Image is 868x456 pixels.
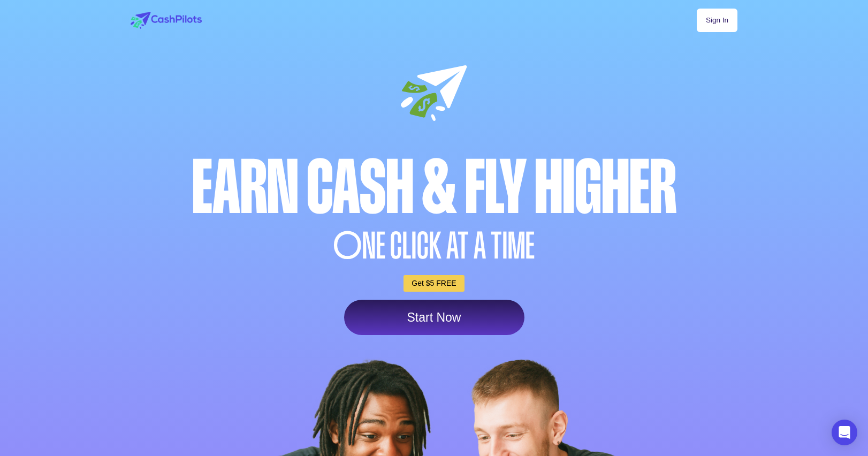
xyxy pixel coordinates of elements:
[128,227,740,264] div: NE CLICK AT A TIME
[403,275,464,292] a: Get $5 FREE
[697,9,737,32] a: Sign In
[128,150,740,225] div: Earn Cash & Fly higher
[344,300,524,335] a: Start Now
[131,12,202,29] img: logo
[832,420,857,445] div: Open Intercom Messenger
[333,227,362,264] span: O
